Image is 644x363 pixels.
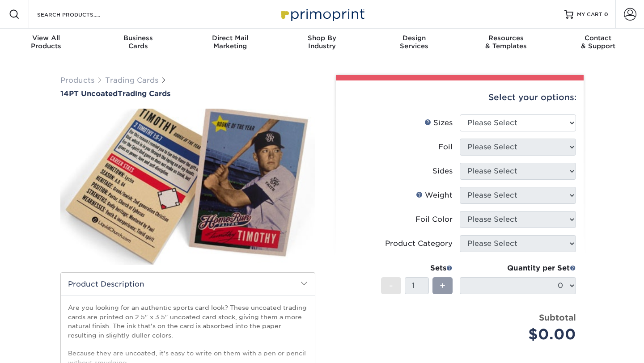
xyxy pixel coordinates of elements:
[36,9,123,20] input: SEARCH PRODUCTS.....
[440,279,445,292] span: +
[92,34,184,42] span: Business
[277,4,367,24] img: Primoprint
[460,263,576,274] div: Quantity per Set
[460,29,552,57] a: Resources& Templates
[432,166,453,177] div: Sides
[385,238,453,249] div: Product Category
[276,29,368,57] a: Shop ByIndustry
[276,34,368,50] div: Industry
[552,34,644,50] div: & Support
[60,89,315,98] a: 14PT UncoatedTrading Cards
[60,76,94,84] a: Products
[438,142,453,152] div: Foil
[368,34,460,42] span: Design
[92,34,184,50] div: Cards
[184,29,276,57] a: Direct MailMarketing
[60,89,118,98] span: 14PT Uncoated
[552,29,644,57] a: Contact& Support
[184,34,276,50] div: Marketing
[184,34,276,42] span: Direct Mail
[60,99,315,275] img: 14PT Uncoated 01
[416,190,453,201] div: Weight
[61,273,315,295] h2: Product Description
[92,29,184,57] a: BusinessCards
[389,279,393,292] span: -
[604,11,608,17] span: 0
[460,34,552,50] div: & Templates
[60,89,315,98] h1: Trading Cards
[577,11,602,18] span: MY CART
[552,34,644,42] span: Contact
[539,312,576,322] strong: Subtotal
[276,34,368,42] span: Shop By
[466,324,576,345] div: $0.00
[424,118,453,128] div: Sizes
[460,34,552,42] span: Resources
[343,80,576,114] div: Select your options:
[368,29,460,57] a: DesignServices
[105,76,158,84] a: Trading Cards
[368,34,460,50] div: Services
[381,263,453,274] div: Sets
[415,214,453,225] div: Foil Color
